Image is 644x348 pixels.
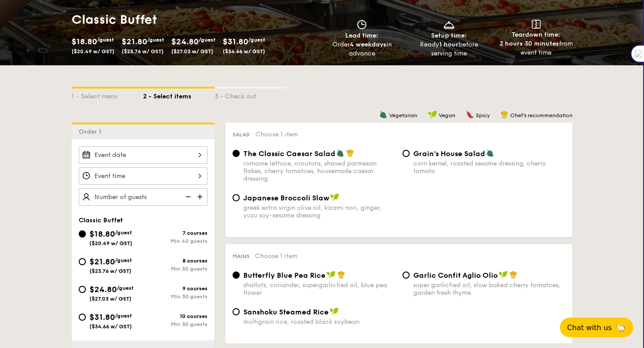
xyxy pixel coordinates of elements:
span: Salad [233,132,250,138]
span: ($20.49 w/ GST) [89,240,132,246]
span: Choose 1 item [255,252,297,260]
span: Sanshoku Steamed Rice [243,308,329,316]
img: icon-vegan.f8ff3823.svg [499,271,508,279]
span: Order 1 [79,128,105,136]
span: Japanese Broccoli Slaw [243,194,329,202]
h1: Classic Buffet [72,12,318,28]
span: Garlic Confit Aglio Olio [413,271,498,280]
span: $21.80 [122,37,147,47]
img: icon-vegan.f8ff3823.svg [330,307,339,315]
img: icon-vegan.f8ff3823.svg [326,271,335,279]
span: Chat with us [567,323,612,332]
span: /guest [199,37,216,43]
img: icon-vegetarian.fe4039eb.svg [486,149,494,157]
span: Lead time: [345,32,378,39]
input: $24.80/guest($27.03 w/ GST)9 coursesMin 30 guests [79,286,86,293]
span: Spicy [476,112,490,119]
span: ($20.49 w/ GST) [72,48,114,55]
img: icon-chef-hat.a58ddaea.svg [337,271,345,279]
div: shallots, coriander, supergarlicfied oil, blue pea flower [243,281,395,297]
div: greek extra virgin olive oil, kizami nori, ginger, yuzu soy-sesame dressing [243,204,395,219]
span: ($27.03 w/ GST) [171,48,213,55]
span: The Classic Caesar Salad [243,149,335,158]
span: Butterfly Blue Pea Rice [243,271,326,280]
span: Classic Buffet [79,216,123,224]
span: ($34.66 w/ GST) [89,323,132,330]
div: Ready before serving time [409,40,489,58]
input: Japanese Broccoli Slawgreek extra virgin olive oil, kizami nori, ginger, yuzu soy-sesame dressing [233,194,240,201]
div: romaine lettuce, croutons, shaved parmesan flakes, cherry tomatoes, housemade caesar dressing [243,160,395,182]
img: icon-clock.2db775ea.svg [355,20,369,30]
span: $18.80 [89,229,115,239]
img: icon-chef-hat.a58ddaea.svg [500,110,508,119]
span: /guest [115,313,132,319]
input: Garlic Confit Aglio Oliosuper garlicfied oil, slow baked cherry tomatoes, garden fresh thyme [402,272,410,279]
div: 7 courses [143,230,208,236]
input: Number of guests [79,188,208,206]
div: Min 30 guests [143,266,208,272]
span: Grain's House Salad [413,149,485,158]
img: icon-reduce.1d2dbef1.svg [181,188,194,205]
img: icon-vegetarian.fe4039eb.svg [336,149,344,157]
span: $24.80 [171,37,199,47]
span: Mains [233,253,250,259]
img: icon-chef-hat.a58ddaea.svg [346,149,354,157]
div: Min 40 guests [143,238,208,244]
img: icon-vegetarian.fe4039eb.svg [379,110,387,119]
span: $31.80 [89,312,115,322]
div: Min 30 guests [143,293,208,300]
strong: 1 hour [439,41,458,48]
span: ($23.76 w/ GST) [89,268,131,274]
span: ($23.76 w/ GST) [122,48,164,55]
img: icon-spicy.37a8142b.svg [466,110,474,119]
span: $21.80 [89,257,115,267]
span: Choose 1 item [255,131,298,138]
span: /guest [147,37,164,43]
input: Grain's House Saladcorn kernel, roasted sesame dressing, cherry tomato [402,150,410,157]
div: Order in advance [322,40,402,58]
span: ($34.66 w/ GST) [223,48,265,55]
img: icon-dish.430c3a2e.svg [442,20,456,30]
span: $24.80 [89,284,117,294]
span: $18.80 [72,37,97,47]
input: Sanshoku Steamed Ricemultigrain rice, roasted black soybean [233,308,240,315]
span: /guest [97,37,114,43]
span: Vegan [439,112,455,119]
div: Min 30 guests [143,321,208,327]
div: 8 courses [143,258,208,264]
span: Chef's recommendation [510,112,572,119]
div: 3 - Check out [215,89,286,101]
span: /guest [117,285,134,291]
div: multigrain rice, roasted black soybean [243,318,395,326]
span: Vegetarian [389,112,417,119]
span: /guest [115,229,132,236]
div: corn kernel, roasted sesame dressing, cherry tomato [413,160,565,175]
div: 1 - Select menu [72,89,143,101]
img: icon-teardown.65201eee.svg [532,20,541,29]
div: 9 courses [143,285,208,292]
span: /guest [115,257,132,263]
div: from event time [496,39,576,57]
span: Setup time: [431,32,467,39]
img: icon-vegan.f8ff3823.svg [330,193,339,201]
span: 🦙 [615,323,626,333]
span: /guest [248,37,265,43]
strong: 2 hours 30 minutes [500,40,559,47]
span: $31.80 [223,37,248,47]
div: super garlicfied oil, slow baked cherry tomatoes, garden fresh thyme [413,281,565,297]
button: Chat with us🦙 [560,318,633,337]
input: $18.80/guest($20.49 w/ GST)7 coursesMin 40 guests [79,230,86,238]
div: 10 courses [143,313,208,319]
input: The Classic Caesar Saladromaine lettuce, croutons, shaved parmesan flakes, cherry tomatoes, house... [233,150,240,157]
span: ($27.03 w/ GST) [89,296,131,302]
img: icon-vegan.f8ff3823.svg [428,110,437,119]
span: Teardown time: [512,31,560,38]
input: Event date [79,146,208,164]
img: icon-chef-hat.a58ddaea.svg [509,271,517,279]
img: icon-add.58712e84.svg [194,188,208,205]
strong: 4 weekdays [350,41,386,48]
input: Butterfly Blue Pea Riceshallots, coriander, supergarlicfied oil, blue pea flower [233,272,240,279]
input: Event time [79,167,208,185]
input: $21.80/guest($23.76 w/ GST)8 coursesMin 30 guests [79,258,86,265]
input: $31.80/guest($34.66 w/ GST)10 coursesMin 30 guests [79,314,86,321]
